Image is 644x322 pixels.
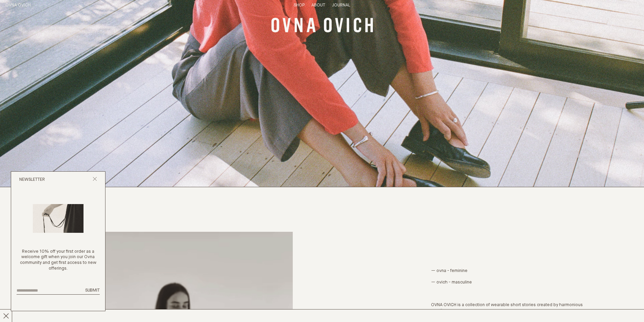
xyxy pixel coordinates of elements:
button: Close popup [93,177,97,183]
span: Bag [624,3,632,7]
a: Search [582,3,598,7]
a: Journal [332,3,350,7]
a: Shop [294,3,305,7]
p: Receive 10% off your first order as a welcome gift when you join our Ovna community and get first... [17,249,100,272]
h2: Newsletter [19,177,45,183]
a: Banner Link [271,18,373,34]
a: Home [5,3,31,7]
a: Login [605,3,617,7]
summary: About [311,3,325,8]
p: — ovna - feminine — ovich - masculine OVNA OVICH is a collection of wearable short stories create... [431,268,585,314]
span: Submit [85,288,100,293]
button: Submit [85,288,100,294]
span: [0] [632,3,639,7]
